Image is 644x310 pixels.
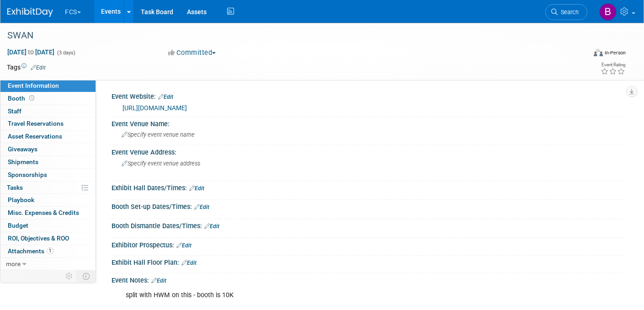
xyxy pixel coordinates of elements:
span: Booth [8,95,36,102]
a: Asset Reservations [0,130,96,143]
span: 1 [47,247,53,254]
a: Giveaways [0,143,96,155]
a: Edit [31,64,46,71]
div: Exhibitor Prospectus: [112,238,626,250]
span: ROI, Objectives & ROO [8,235,69,242]
a: Budget [0,219,96,232]
div: Event Format [534,48,626,61]
a: Staff [0,105,96,118]
td: Tags [7,63,46,72]
span: Playbook [8,196,34,203]
div: Event Venue Address: [112,145,626,157]
a: Shipments [0,156,96,168]
div: Booth Dismantle Dates/Times: [112,219,626,231]
span: more [6,260,21,267]
span: to [27,48,35,56]
span: Sponsorships [8,171,47,178]
div: Exhibit Hall Floor Plan: [112,256,626,267]
span: Specify event venue address [122,160,200,167]
span: Tasks [7,184,23,191]
a: Search [545,4,587,20]
div: Booth Set-up Dates/Times: [112,200,626,212]
a: Booth [0,92,96,105]
img: Format-Inperson.png [594,49,603,56]
a: Edit [151,278,166,284]
div: Event Rating [601,63,625,67]
span: Attachments [8,247,53,255]
div: Event Website: [112,90,626,102]
span: Asset Reservations [8,133,62,140]
div: Event Notes: [112,273,626,285]
span: Specify event venue name [122,131,195,138]
a: Sponsorships [0,169,96,181]
div: Exhibit Hall Dates/Times: [112,181,626,193]
span: Misc. Expenses & Credits [8,209,79,216]
td: Toggle Event Tabs [77,270,96,282]
div: Event Venue Name: [112,117,626,128]
span: Travel Reservations [8,120,64,127]
a: Tasks [0,182,96,194]
a: Attachments1 [0,245,96,257]
a: ROI, Objectives & ROO [0,232,96,245]
img: Barb DeWyer [599,3,617,21]
button: Committed [165,48,219,58]
a: Edit [194,204,209,210]
a: [URL][DOMAIN_NAME] [122,104,187,112]
a: Event Information [0,80,96,92]
div: SWAN [4,27,573,44]
a: Edit [189,185,204,192]
img: ExhibitDay [7,8,53,17]
a: Travel Reservations [0,118,96,130]
a: Edit [158,94,173,100]
span: Booth not reserved yet [27,95,36,102]
a: Edit [181,260,197,266]
span: Budget [8,222,28,229]
a: Playbook [0,194,96,206]
span: Shipments [8,158,38,166]
span: Giveaways [8,145,37,153]
span: Staff [8,107,21,115]
a: Misc. Expenses & Credits [0,207,96,219]
a: Edit [204,223,219,230]
a: Edit [176,242,192,249]
span: Search [558,9,579,16]
span: [DATE] [DATE] [7,48,55,56]
td: Personalize Event Tab Strip [61,270,77,282]
div: In-Person [604,49,626,56]
span: (3 days) [56,50,75,56]
span: Event Information [8,82,59,89]
a: more [0,258,96,270]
